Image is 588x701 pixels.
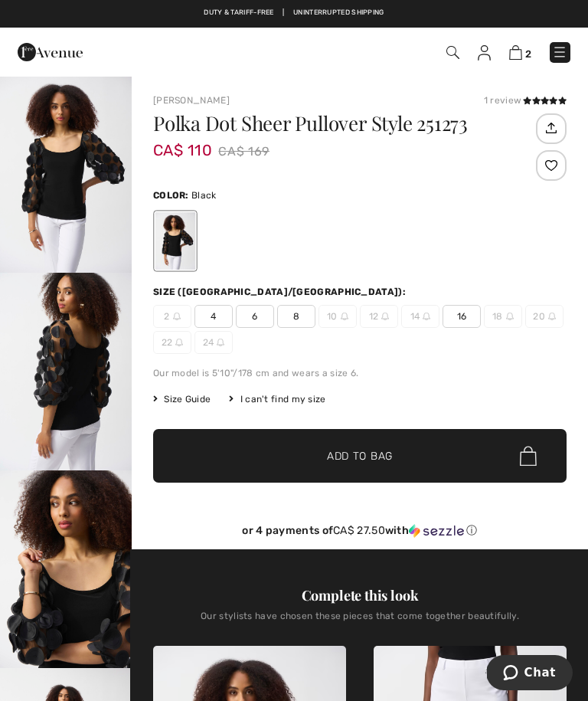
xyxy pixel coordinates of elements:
img: ring-m.svg [548,313,556,320]
img: ring-m.svg [175,339,183,346]
span: 6 [236,305,274,328]
img: Menu [552,44,567,60]
img: Share [538,115,563,141]
a: Duty & tariff-free | Uninterrupted shipping [204,8,384,16]
button: Add to Bag [153,429,567,483]
span: Add to Bag [327,448,393,464]
span: 14 [401,305,439,328]
img: ring-m.svg [217,339,224,346]
img: ring-m.svg [506,313,514,320]
span: 4 [194,305,233,328]
h1: Polka Dot Sheer Pullover Style 251273 [153,113,532,133]
img: 1ère Avenue [18,37,83,67]
span: 10 [318,305,357,328]
span: 8 [277,305,315,328]
img: ring-m.svg [381,313,389,320]
span: 12 [360,305,398,328]
div: 1 review [484,93,567,107]
span: 24 [194,331,233,354]
div: Our stylists have chosen these pieces that come together beautifully. [153,611,567,634]
span: 20 [525,305,563,328]
div: Black [155,212,195,270]
span: 18 [484,305,522,328]
a: 2 [509,44,531,61]
span: 2 [153,305,191,328]
span: 22 [153,331,191,354]
a: 1ère Avenue [18,45,83,58]
img: Sezzle [409,524,464,538]
span: Size Guide [153,392,211,406]
span: Color: [153,190,189,201]
span: Black [191,190,217,201]
div: Size ([GEOGRAPHIC_DATA]/[GEOGRAPHIC_DATA]): [153,285,409,299]
div: or 4 payments ofCA$ 27.50withSezzle Click to learn more about Sezzle [153,524,567,543]
div: Our model is 5'10"/178 cm and wears a size 6. [153,366,567,380]
span: CA$ 27.50 [333,524,385,537]
div: or 4 payments of with [153,524,567,538]
span: 2 [525,48,531,60]
span: 16 [443,305,481,328]
a: [PERSON_NAME] [153,95,230,106]
img: ring-m.svg [173,313,181,320]
iframe: Opens a widget where you can chat to one of our agents [487,655,573,693]
img: Search [446,46,459,59]
div: Complete this look [153,586,567,604]
img: ring-m.svg [341,313,348,320]
img: ring-m.svg [423,313,430,320]
img: Bag.svg [520,446,537,466]
div: I can't find my size [229,392,325,406]
span: CA$ 169 [218,140,269,163]
img: Shopping Bag [509,45,522,60]
span: CA$ 110 [153,126,212,159]
img: My Info [478,45,491,61]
